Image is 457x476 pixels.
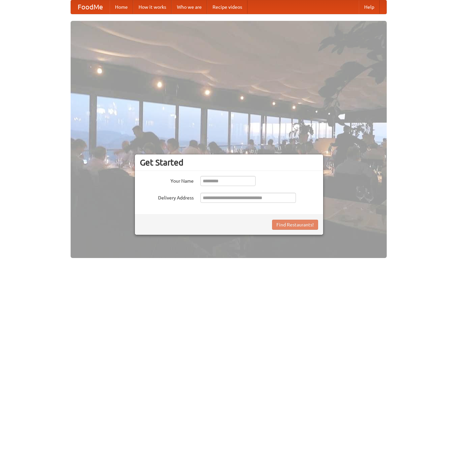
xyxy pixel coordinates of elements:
[140,176,194,184] label: Your Name
[110,0,133,14] a: Home
[272,220,318,230] button: Find Restaurants!
[359,0,380,14] a: Help
[140,193,194,201] label: Delivery Address
[140,157,318,168] h3: Get Started
[133,0,172,14] a: How it works
[207,0,247,14] a: Recipe videos
[172,0,207,14] a: Who we are
[71,0,110,14] a: FoodMe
